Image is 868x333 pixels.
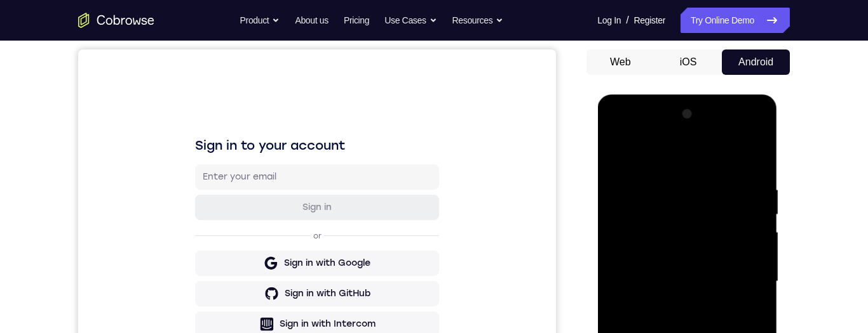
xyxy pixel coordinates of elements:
[207,238,292,251] div: Sign in with GitHub
[117,87,361,105] h1: Sign in to your account
[384,8,437,33] button: Use Cases
[295,8,328,33] a: About us
[452,8,504,33] button: Resources
[654,49,722,75] button: iOS
[117,232,361,257] button: Sign in with GitHub
[344,8,369,33] a: Pricing
[722,49,790,75] button: Android
[233,181,246,192] p: or
[626,13,628,28] span: /
[201,268,297,281] div: Sign in with Intercom
[117,201,361,226] button: Sign in with Google
[203,299,296,311] div: Sign in with Zendesk
[240,8,280,33] button: Product
[587,49,654,75] button: Web
[681,8,790,33] a: Try Online Demo
[117,292,361,318] button: Sign in with Zendesk
[597,8,621,33] a: Log In
[78,13,154,28] a: Go to the home page
[117,262,361,287] button: Sign in with Intercom
[117,145,361,171] button: Sign in
[634,8,665,33] a: Register
[125,121,353,134] input: Enter your email
[206,207,292,220] div: Sign in with Google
